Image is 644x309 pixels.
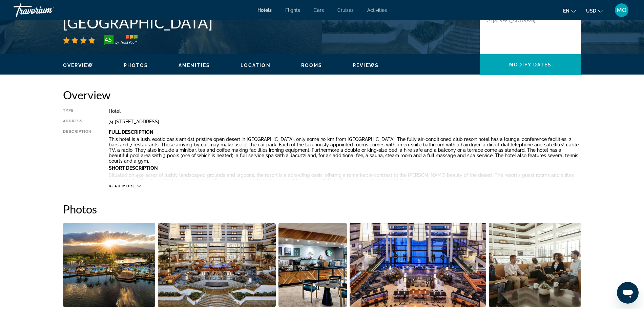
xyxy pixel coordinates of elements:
h2: Overview [63,88,581,102]
div: Description [63,129,92,180]
span: Modify Dates [509,62,552,67]
button: Rooms [301,62,323,68]
button: Change language [563,6,576,16]
span: MO [617,7,627,14]
button: Overview [63,62,94,68]
button: Open full-screen image slider [489,223,581,307]
button: Open full-screen image slider [158,223,276,307]
h2: Photos [63,202,581,216]
a: Hotels [257,7,272,13]
span: Amenities [179,63,210,68]
span: en [563,8,569,14]
a: Cruises [337,7,354,13]
img: trustyou-badge-hor.svg [104,35,138,46]
p: 74 [STREET_ADDRESS] [486,17,541,23]
b: Short Description [109,165,158,171]
div: Hotel [109,108,581,114]
a: Activities [367,7,387,13]
button: Open full-screen image slider [63,223,155,307]
span: Photos [124,63,148,68]
div: 4.5 [102,36,115,44]
button: Photos [124,62,148,68]
iframe: Button to launch messaging window [617,282,639,304]
b: Full Description [109,129,153,135]
div: Type [63,108,92,114]
button: Open full-screen image slider [278,223,347,307]
span: Rooms [301,63,323,68]
button: Open full-screen image slider [350,223,486,307]
span: Reviews [353,63,379,68]
a: Flights [285,7,300,13]
button: Reviews [353,62,379,68]
a: Cars [314,7,324,13]
span: Read more [109,184,136,188]
span: USD [586,8,596,14]
button: Modify Dates [480,54,581,75]
button: User Menu [613,3,630,17]
button: Location [241,62,271,68]
span: Overview [63,63,94,68]
span: Location [241,63,271,68]
h1: [GEOGRAPHIC_DATA] [63,14,473,32]
div: Address [63,119,92,124]
p: This hotel is a lush, exotic oasis amidst pristine open desert in [GEOGRAPHIC_DATA], only some 20... [109,137,581,164]
div: 74 [STREET_ADDRESS] [109,119,581,124]
a: Travorium [14,1,81,19]
button: Amenities [179,62,210,68]
button: Change currency [586,6,603,16]
button: Read more [109,184,141,189]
